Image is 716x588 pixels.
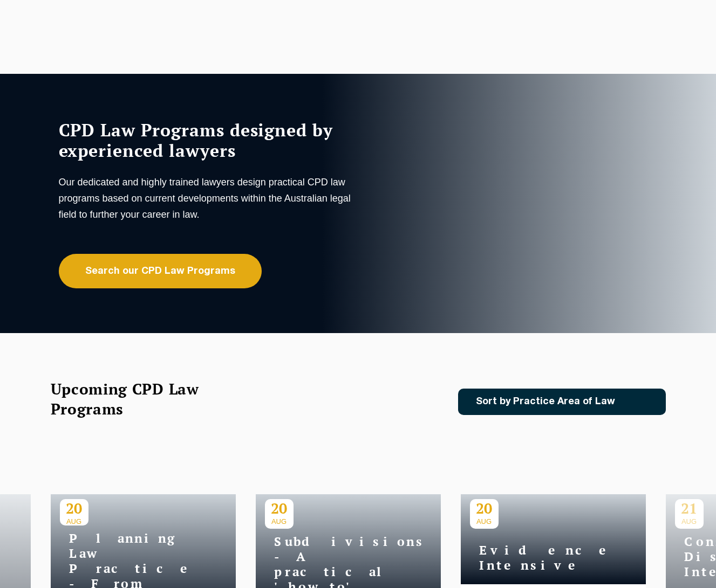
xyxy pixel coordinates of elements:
[265,499,294,517] p: 20
[470,517,499,525] span: AUG
[265,517,294,525] span: AUG
[59,174,356,223] p: Our dedicated and highly trained lawyers design practical CPD law programs based on current devel...
[458,389,666,415] a: Sort by Practice Area of Law
[51,379,226,419] h2: Upcoming CPD Law Programs
[60,517,88,525] span: AUG
[632,397,645,406] img: Icon
[470,499,499,517] p: 20
[59,254,262,288] a: Search our CPD Law Programs
[470,543,605,573] h4: Evidence Intensive
[60,499,88,517] p: 20
[59,120,356,161] h1: CPD Law Programs designed by experienced lawyers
